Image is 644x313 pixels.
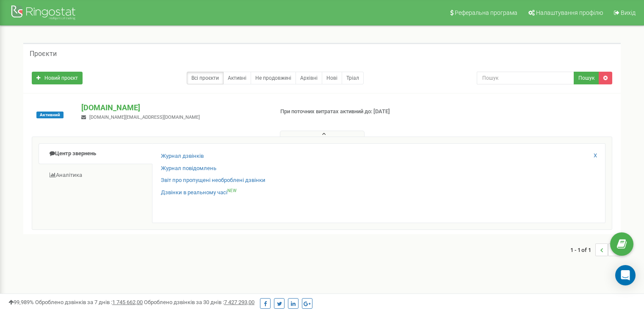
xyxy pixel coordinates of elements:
[144,299,254,305] span: Оброблено дзвінків за 30 днів :
[30,50,57,58] h5: Проєкти
[342,72,364,84] a: Тріал
[227,188,237,193] sup: NEW
[574,72,599,84] button: Пошук
[35,299,143,305] span: Оброблено дзвінків за 7 днів :
[39,143,152,164] a: Центр звернень
[81,102,266,113] p: [DOMAIN_NAME]
[570,235,621,265] nav: ...
[570,243,595,256] span: 1 - 1 of 1
[251,72,296,84] a: Не продовжені
[32,72,83,84] a: Новий проєкт
[8,299,34,305] span: 99,989%
[187,72,224,84] a: Всі проєкти
[280,108,416,116] p: При поточних витратах активний до: [DATE]
[594,152,597,160] a: X
[455,9,517,16] span: Реферальна програма
[161,165,216,173] a: Журнал повідомлень
[39,165,152,186] a: Аналiтика
[615,265,636,285] div: Open Intercom Messenger
[161,152,204,160] a: Журнал дзвінків
[223,72,251,84] a: Активні
[536,9,603,16] span: Налаштування профілю
[89,115,200,120] span: [DOMAIN_NAME][EMAIL_ADDRESS][DOMAIN_NAME]
[477,72,574,84] input: Пошук
[112,299,143,305] u: 1 745 662,00
[161,176,265,184] a: Звіт про пропущені необроблені дзвінки
[36,112,64,118] span: Активний
[296,72,322,84] a: Архівні
[224,299,254,305] u: 7 427 293,00
[161,189,237,197] a: Дзвінки в реальному часіNEW
[322,72,342,84] a: Нові
[621,9,636,16] span: Вихід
